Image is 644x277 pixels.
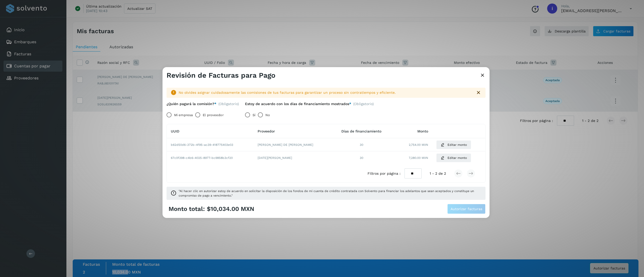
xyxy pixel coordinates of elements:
label: Sí [253,110,255,120]
button: Autorizar facturas [447,204,486,214]
td: 30 [332,138,391,151]
span: Monto [417,129,428,133]
span: (Obligatorio) [218,102,239,106]
span: (Obligatorio) [353,102,374,108]
span: 1 - 2 de 2 [430,171,446,176]
h3: Revisión de Facturas para Pago [167,71,275,80]
span: $10,034.00 MXN [207,205,254,213]
span: Monto total: [169,205,205,213]
td: 67c0f398-c4b6-4025-8977-bc9858b3cf20 [167,151,254,164]
span: Días de financiamiento [341,129,381,133]
div: No olvides asignar cuidadosamente las comisiones de tus facturas para garantizar un proceso sin c... [179,90,471,95]
td: [DATE][PERSON_NAME] [254,151,332,164]
span: 2,754.00 MXN [409,143,428,147]
button: Editar monto [436,140,471,149]
span: "Al hacer clic en autorizar estoy de acuerdo en solicitar la disposición de los fondos de mi cuen... [179,189,481,198]
td: b62d50d6-372b-4f95-ac39-418775403e03 [167,138,254,151]
span: Editar monto [448,143,467,147]
td: [PERSON_NAME] DE [PERSON_NAME] [254,138,332,151]
span: Proveedor [258,129,275,133]
span: Editar monto [448,156,467,160]
button: Editar monto [436,153,471,162]
span: 7,280.00 MXN [409,156,428,160]
span: Autorizar facturas [451,207,482,211]
label: Estoy de acuerdo con los días de financiamiento mostrados [245,102,351,106]
span: Filtros por página : [368,171,400,176]
label: No [265,110,270,120]
span: UUID [171,129,179,133]
td: 30 [332,151,391,164]
label: ¿Quién pagará la comisión? [167,102,216,106]
label: Mi empresa [174,110,193,120]
label: El proveedor [203,110,223,120]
